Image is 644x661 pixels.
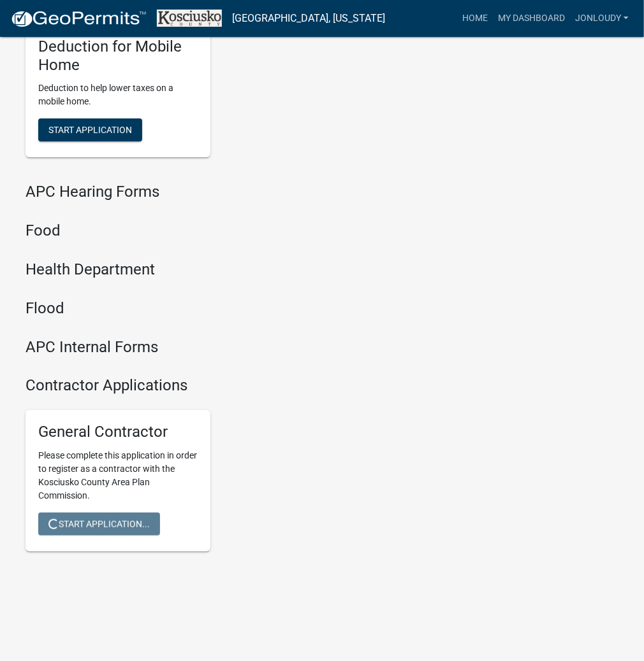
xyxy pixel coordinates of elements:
[48,125,132,135] span: Start Application
[38,513,160,536] button: Start Application...
[26,299,414,318] h4: Flood
[38,82,198,108] p: Deduction to help lower taxes on a mobile home.
[493,6,570,31] a: My Dashboard
[38,19,198,74] h5: Auditor Veterans Deduction for Mobile Home
[457,6,493,31] a: Home
[26,260,414,279] h4: Health Department
[26,376,414,562] wm-workflow-list-section: Contractor Applications
[26,338,414,357] h4: APC Internal Forms
[570,6,634,31] a: JONLOUDY
[48,519,150,529] span: Start Application...
[26,183,414,201] h4: APC Hearing Forms
[26,376,414,395] h4: Contractor Applications
[38,118,142,141] button: Start Application
[38,449,198,502] p: Please complete this application in order to register as a contractor with the Kosciusko County A...
[38,423,198,441] h5: General Contractor
[232,8,385,29] a: [GEOGRAPHIC_DATA], [US_STATE]
[26,222,414,240] h4: Food
[157,10,222,27] img: Kosciusko County, Indiana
